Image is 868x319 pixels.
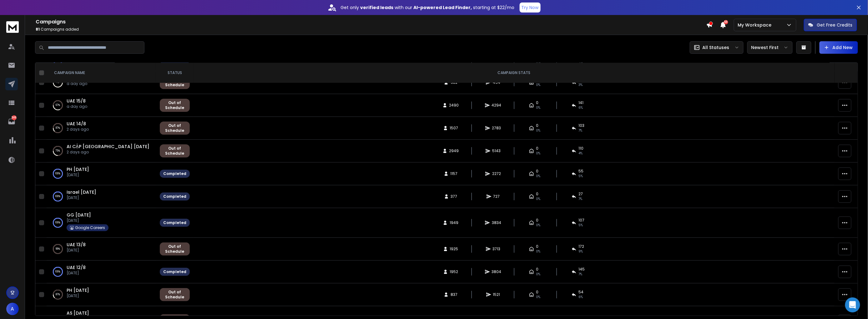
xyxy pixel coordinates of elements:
[578,146,583,151] span: 110
[47,94,156,117] td: 67%UAE 15/8a day ago
[449,103,459,108] span: 2490
[845,297,860,312] div: Open Intercom Messenger
[578,295,583,300] span: 6 %
[536,82,540,87] span: 0%
[492,103,502,108] span: 4294
[578,100,583,105] span: 141
[67,242,86,248] span: UAE 13/8
[67,121,86,127] a: UAE 14/8
[414,4,472,11] strong: AI-powered Lead Finder,
[820,41,858,54] button: Add New
[163,100,186,110] div: Out of Schedule
[55,220,61,226] p: 100 %
[5,115,18,128] a: 346
[536,272,540,277] span: 0%
[67,127,89,132] p: 2 days ago
[578,244,584,249] span: 172
[536,192,538,197] span: 0
[536,223,540,228] span: 0%
[450,220,458,225] span: 1949
[578,290,583,295] span: 54
[67,98,86,104] a: UAE 15/8
[67,172,89,177] p: [DATE]
[12,115,17,120] p: 346
[47,283,156,306] td: 87%PH [DATE][DATE]
[36,27,706,32] p: Campaigns added
[703,44,729,51] p: All Statuses
[55,193,61,200] p: 100 %
[163,244,186,254] div: Out of Schedule
[67,218,108,223] p: [DATE]
[578,192,583,197] span: 27
[804,19,857,31] button: Get Free Credits
[738,22,774,28] p: My Workspace
[67,264,86,271] a: UAE 12/8
[492,269,502,274] span: 3804
[56,125,60,131] p: 87 %
[536,295,540,300] span: 0%
[67,293,89,298] p: [DATE]
[536,105,540,110] span: 0%
[67,287,89,293] a: PH [DATE]
[156,63,194,83] th: STATUS
[578,169,583,174] span: 55
[67,150,149,155] p: 2 days ago
[75,225,105,230] p: Google Careers
[67,248,86,253] p: [DATE]
[578,267,585,272] span: 145
[56,292,60,298] p: 87 %
[451,194,457,199] span: 377
[47,185,156,208] td: 100%Israel [DATE][DATE]
[536,100,538,105] span: 0
[194,63,835,83] th: CAMPAIGN STATS
[47,162,156,185] td: 100%PH [DATE][DATE]
[56,148,60,154] p: 75 %
[536,249,540,254] span: 0%
[47,63,156,83] th: CAMPAIGN NAME
[578,128,582,133] span: 7 %
[67,310,89,316] a: AS [DATE]
[578,82,583,87] span: 3 %
[536,174,540,179] span: 0%
[67,166,89,172] a: PH [DATE]
[493,247,501,252] span: 3713
[47,117,156,140] td: 87%UAE 14/82 days ago
[361,4,394,11] strong: verified leads
[67,104,87,109] p: a day ago
[536,267,538,272] span: 0
[747,41,793,54] button: Newest First
[67,212,91,218] a: GG [DATE]
[578,105,583,110] span: 6 %
[36,27,40,32] span: 81
[492,220,501,225] span: 3834
[47,208,156,238] td: 100%GG [DATE][DATE]Google Careers
[451,171,458,176] span: 1157
[578,249,583,254] span: 9 %
[67,189,96,195] a: Israel [DATE]
[536,128,540,133] span: 0%
[536,123,538,128] span: 0
[493,194,500,199] span: 727
[536,197,540,202] span: 0%
[492,126,501,131] span: 2783
[163,269,186,274] div: Completed
[493,292,500,297] span: 1521
[578,151,583,156] span: 4 %
[36,18,706,26] h1: Campaigns
[6,303,19,315] button: A
[67,81,87,86] p: a day ago
[163,220,186,225] div: Completed
[450,247,458,252] span: 1925
[47,238,156,261] td: 99%UAE 13/8[DATE]
[163,194,186,199] div: Completed
[578,174,583,179] span: 5 %
[163,171,186,176] div: Completed
[67,271,86,276] p: [DATE]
